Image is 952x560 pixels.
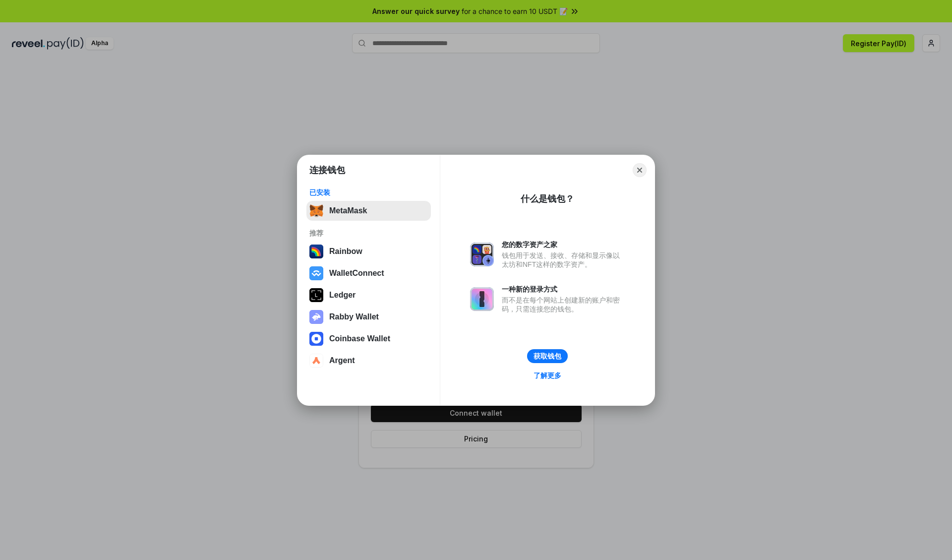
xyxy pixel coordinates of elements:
[309,164,345,176] h1: 连接钱包
[329,247,362,256] div: Rainbow
[527,349,568,363] button: 获取钱包
[309,204,323,218] img: svg+xml,%3Csvg%20fill%3D%22none%22%20height%3D%2233%22%20viewBox%3D%220%200%2035%2033%22%20width%...
[306,351,431,371] button: Argent
[309,354,323,368] img: svg+xml,%3Csvg%20width%3D%2228%22%20height%3D%2228%22%20viewBox%3D%220%200%2028%2028%22%20fill%3D...
[470,243,494,266] img: svg+xml,%3Csvg%20xmlns%3D%22http%3A%2F%2Fwww.w3.org%2F2000%2Fsvg%22%20fill%3D%22none%22%20viewBox...
[502,240,625,249] div: 您的数字资产之家
[329,334,390,343] div: Coinbase Wallet
[329,206,367,215] div: MetaMask
[502,251,625,269] div: 钱包用于发送、接收、存储和显示像以太坊和NFT这样的数字资产。
[521,193,574,205] div: 什么是钱包？
[309,266,323,280] img: svg+xml,%3Csvg%20width%3D%2228%22%20height%3D%2228%22%20viewBox%3D%220%200%2028%2028%22%20fill%3D...
[306,201,431,221] button: MetaMask
[534,371,561,380] div: 了解更多
[329,291,356,300] div: Ledger
[309,288,323,302] img: svg+xml,%3Csvg%20xmlns%3D%22http%3A%2F%2Fwww.w3.org%2F2000%2Fsvg%22%20width%3D%2228%22%20height%3...
[309,245,323,258] img: svg+xml,%3Csvg%20width%3D%22120%22%20height%3D%22120%22%20viewBox%3D%220%200%20120%20120%22%20fil...
[470,287,494,311] img: svg+xml,%3Csvg%20xmlns%3D%22http%3A%2F%2Fwww.w3.org%2F2000%2Fsvg%22%20fill%3D%22none%22%20viewBox...
[306,307,431,327] button: Rabby Wallet
[306,242,431,261] button: Rainbow
[502,296,625,313] div: 而不是在每个网站上创建新的账户和密码，只需连接您的钱包。
[329,356,355,365] div: Argent
[329,269,384,278] div: WalletConnect
[502,285,625,294] div: 一种新的登录方式
[309,188,428,197] div: 已安装
[309,229,428,238] div: 推荐
[329,312,379,321] div: Rabby Wallet
[306,263,431,283] button: WalletConnect
[306,329,431,349] button: Coinbase Wallet
[528,369,567,382] a: 了解更多
[309,332,323,346] img: svg+xml,%3Csvg%20width%3D%2228%22%20height%3D%2228%22%20viewBox%3D%220%200%2028%2028%22%20fill%3D...
[306,285,431,305] button: Ledger
[534,352,561,361] div: 获取钱包
[309,310,323,324] img: svg+xml,%3Csvg%20xmlns%3D%22http%3A%2F%2Fwww.w3.org%2F2000%2Fsvg%22%20fill%3D%22none%22%20viewBox...
[633,163,647,177] button: Close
